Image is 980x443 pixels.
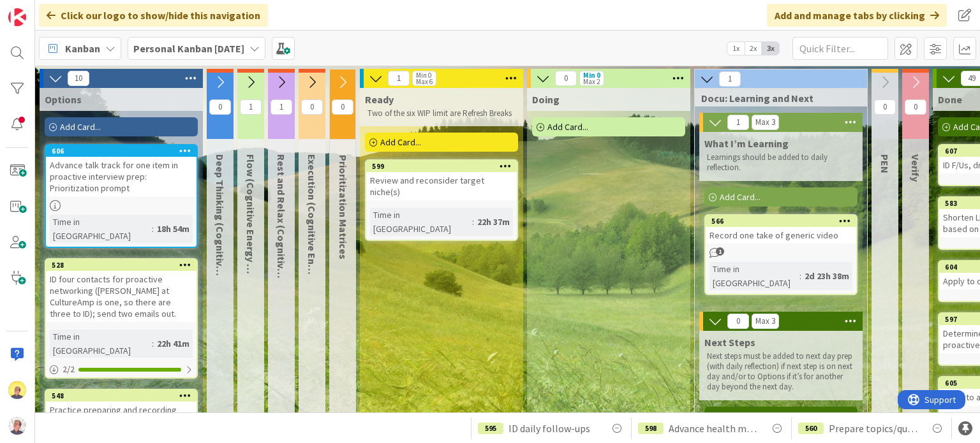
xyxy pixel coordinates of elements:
[152,222,154,236] span: :
[879,154,891,173] span: PEN
[755,318,775,324] div: Max 3
[532,93,560,106] span: Doing
[583,72,600,78] div: Min 0
[716,247,724,256] span: 1
[45,93,82,106] span: Options
[152,337,154,351] span: :
[799,269,801,283] span: :
[39,4,268,27] div: Click our logo to show/hide this navigation
[638,423,664,434] div: 598
[706,215,856,243] div: 566Record one take of generic video
[209,99,231,115] span: 0
[798,423,824,434] div: 560
[704,137,789,150] span: What I’m Learning
[380,136,421,148] span: Add Card...
[46,390,197,402] div: 548
[275,154,288,319] span: Rest and Relax (Cognitive Energy L)
[271,99,292,115] span: 1
[555,71,577,86] span: 0
[214,154,226,319] span: Deep Thinking (Cognitive Energy H)
[706,227,856,243] div: Record one take of generic video
[669,421,759,436] span: Advance health metrics module in CSM D2D
[767,4,947,27] div: Add and manage tabs by clicking
[938,93,962,106] span: Done
[829,421,919,436] span: Prepare topics/questions for for info interview call with [PERSON_NAME] at CultureAmp
[709,262,799,290] div: Time in [GEOGRAPHIC_DATA]
[8,381,26,399] img: JW
[701,92,851,105] span: Docu: Learning and Next
[720,191,761,203] span: Add Card...
[301,99,323,115] span: 0
[46,145,197,157] div: 606
[365,93,394,106] span: Ready
[720,410,761,422] span: Add Card...
[8,417,26,435] img: avatar
[905,99,926,115] span: 0
[46,259,197,271] div: 528
[706,215,856,227] div: 566
[370,208,472,236] div: Time in [GEOGRAPHIC_DATA]
[63,363,75,376] span: 2 / 2
[154,222,193,236] div: 18h 54m
[719,71,741,87] span: 1
[711,217,856,226] div: 566
[416,72,431,78] div: Min 0
[46,259,197,322] div: 528ID four contacts for proactive networking ([PERSON_NAME] at CultureAmp is one, so there are th...
[583,78,600,85] div: Max 2
[337,155,350,259] span: Prioritization Matrices
[46,145,197,196] div: 606Advance talk track for one item in proactive interview prep: Prioritization prompt
[8,8,26,26] img: Visit kanbanzone.com
[366,161,517,200] div: 599Review and reconsider target niche(s)
[478,423,503,434] div: 595
[367,108,516,119] p: Two of the six WIP limit are Refresh Breaks
[52,391,197,400] div: 548
[472,215,474,229] span: :
[792,37,888,60] input: Quick Filter...
[707,152,855,173] p: Learnings should be added to daily reflection.
[52,261,197,270] div: 528
[68,71,89,86] span: 10
[762,42,779,55] span: 3x
[388,71,410,86] span: 1
[46,390,197,430] div: 548Practice preparing and recording (see ChatGPT prep guide)
[874,99,896,115] span: 0
[474,215,513,229] div: 22h 37m
[416,78,433,85] div: Max 6
[50,330,152,358] div: Time in [GEOGRAPHIC_DATA]
[65,41,100,56] span: Kanban
[46,271,197,322] div: ID four contacts for proactive networking ([PERSON_NAME] at CultureAmp is one, so there are three...
[366,161,517,172] div: 599
[46,361,197,377] div: 2/2
[372,162,517,171] div: 599
[727,115,749,130] span: 1
[366,172,517,200] div: Review and reconsider target niche(s)
[240,99,262,115] span: 1
[547,121,588,133] span: Add Card...
[801,269,852,283] div: 2d 23h 38m
[332,99,353,115] span: 0
[707,351,855,393] p: Next steps must be added to next day prep (with daily reflection) if next step is on next day and...
[509,421,590,436] span: ID daily follow-ups
[133,42,244,55] b: Personal Kanban [DATE]
[27,2,58,17] span: Support
[50,215,152,243] div: Time in [GEOGRAPHIC_DATA]
[244,154,257,286] span: Flow (Cognitive Energy M-H)
[727,314,749,329] span: 0
[727,42,745,55] span: 1x
[704,336,755,349] span: Next Steps
[154,337,193,351] div: 22h 41m
[909,154,922,182] span: Verify
[755,119,775,126] div: Max 3
[745,42,762,55] span: 2x
[52,147,197,156] div: 606
[46,157,197,196] div: Advance talk track for one item in proactive interview prep: Prioritization prompt
[306,154,318,368] span: Execution (Cognitive Energy L-M)
[46,402,197,430] div: Practice preparing and recording (see ChatGPT prep guide)
[60,121,101,133] span: Add Card...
